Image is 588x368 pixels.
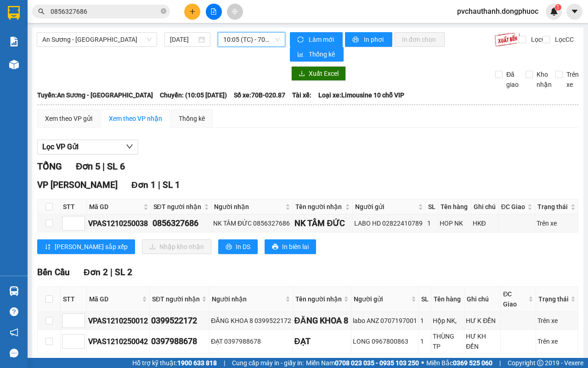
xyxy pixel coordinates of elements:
[537,336,577,346] div: Trên xe
[466,331,499,351] div: HƯ KH ĐỀN
[433,316,463,326] div: Hộp NK,
[45,243,51,251] span: sort-ascending
[107,161,125,172] span: SL 6
[354,218,424,228] div: LABO HD 02822410789
[555,4,561,11] sup: 1
[538,294,569,304] span: Trạng thái
[88,336,148,347] div: VPAS1210250042
[309,34,335,45] span: Làm mới
[265,239,316,254] button: printerIn biên lai
[214,202,283,212] span: Người nhận
[420,316,430,326] div: 1
[37,239,135,254] button: sort-ascending[PERSON_NAME] sắp xếp
[84,267,108,277] span: Đơn 2
[224,358,225,368] span: |
[537,360,543,366] span: copyright
[151,335,208,348] div: 0397988678
[419,287,431,312] th: SL
[37,140,138,154] button: Lọc VP Gửi
[170,34,197,45] input: 12/10/2025
[473,218,497,228] div: HKĐ
[150,312,209,330] td: 0399522172
[153,202,203,212] span: SĐT người nhận
[152,294,200,304] span: SĐT người nhận
[420,336,430,346] div: 1
[537,202,569,212] span: Trạng thái
[9,60,19,69] img: warehouse-icon
[236,242,250,252] span: In DS
[88,218,149,229] div: VPAS1210250038
[433,331,463,351] div: THÙNG TP
[87,215,151,232] td: VPAS1210250038
[189,8,196,15] span: plus
[335,359,419,367] strong: 0708 023 035 - 0935 103 250
[42,33,152,46] span: An Sương - Châu Thành
[537,218,577,228] div: Trên xe
[37,180,118,190] span: VP [PERSON_NAME]
[61,199,87,215] th: STT
[306,358,419,368] span: Miền Nam
[110,267,113,277] span: |
[212,294,283,304] span: Người nhận
[527,34,551,45] span: Lọc CR
[38,8,45,15] span: search
[89,202,141,212] span: Mã GD
[297,51,305,58] span: bar-chart
[151,215,212,232] td: 0856327686
[37,91,153,99] b: Tuyến: An Sương - [GEOGRAPHIC_DATA]
[292,90,311,100] span: Tài xế:
[179,113,205,124] div: Thống kê
[295,202,343,212] span: Tên người nhận
[115,267,132,277] span: SL 2
[438,199,471,215] th: Tên hàng
[184,4,200,20] button: plus
[150,330,209,353] td: 0397988678
[158,180,160,190] span: |
[297,36,305,44] span: sync
[533,69,555,90] span: Kho nhận
[290,47,344,62] button: bar-chartThống kê
[161,8,166,14] span: close-circle
[571,7,579,16] span: caret-down
[87,312,150,330] td: VPAS1210250012
[293,312,351,330] td: ĐĂNG KHOA 8
[550,7,558,16] img: icon-new-feature
[211,336,291,346] div: ĐẠT 0397988678
[211,316,291,326] div: ĐĂNG KHOA 8 0399522172
[294,217,351,230] div: NK TÂM ĐỨC
[227,4,243,20] button: aim
[153,217,210,230] div: 0856327686
[293,215,352,232] td: NK TÂM ĐỨC
[76,161,100,172] span: Đơn 5
[89,294,140,304] span: Mã GD
[295,294,342,304] span: Tên người nhận
[10,349,18,357] span: message
[206,4,222,20] button: file-add
[450,6,546,17] span: pvchauthanh.dongphuoc
[431,287,465,312] th: Tên hàng
[440,218,469,228] div: HOP NK
[299,70,305,78] span: download
[151,314,208,327] div: 0399522172
[8,6,20,20] img: logo-vxr
[232,8,238,15] span: aim
[471,199,499,215] th: Ghi chú
[9,286,19,296] img: warehouse-icon
[353,336,417,346] div: LONG 0967800863
[503,69,522,90] span: Đã giao
[102,161,105,172] span: |
[37,267,70,277] span: Bến Cầu
[353,316,417,326] div: labo ANZ 0707197001
[503,289,526,309] span: ĐC Giao
[563,69,582,90] span: Trên xe
[218,239,258,254] button: printerIn DS
[309,49,336,59] span: Thống kê
[109,113,162,124] div: Xem theo VP nhận
[87,330,150,353] td: VPAS1210250042
[426,199,439,215] th: SL
[453,359,492,367] strong: 0369 525 060
[309,68,339,79] span: Xuất Excel
[61,287,87,312] th: STT
[537,316,577,326] div: Trên xe
[272,243,278,251] span: printer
